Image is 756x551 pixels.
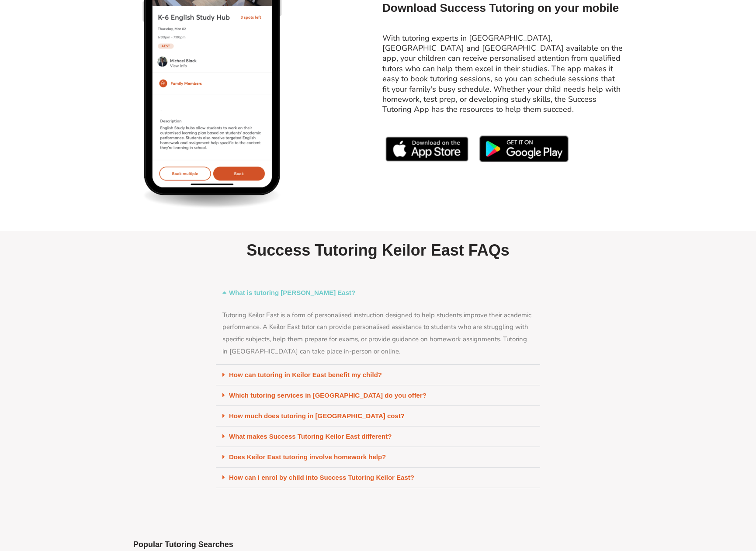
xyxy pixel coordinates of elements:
div: How much does tutoring in [GEOGRAPHIC_DATA] cost? [216,406,540,426]
a: Which tutoring services in [GEOGRAPHIC_DATA] do you offer? [229,392,427,399]
div: How can I enrol by child into Success Tutoring Keilor East? [216,468,540,488]
a: How can tutoring in Keilor East benefit my child? [229,371,382,378]
div: What is tutoring [PERSON_NAME] East? [216,303,540,365]
a: What makes Success Tutoring Keilor East different? [229,433,392,440]
div: How can tutoring in Keilor East benefit my child? [216,365,540,385]
h2: Popular Tutoring Searches [133,540,623,550]
h2: Download Success Tutoring on your mobile [382,1,623,16]
a: How can I enrol by child into Success Tutoring Keilor East? [229,474,414,481]
div: What makes Success Tutoring Keilor East different? [216,426,540,447]
div: What is tutoring [PERSON_NAME] East? [216,283,540,303]
div: Does Keilor East tutoring involve homework help? [216,447,540,468]
h2: Success Tutoring Keilor East FAQs [216,240,540,261]
h2: With tutoring experts in [GEOGRAPHIC_DATA], [GEOGRAPHIC_DATA] and [GEOGRAPHIC_DATA] available on ... [382,33,623,115]
a: Does Keilor East tutoring involve homework help? [229,453,386,461]
iframe: Chat Widget [610,452,756,551]
a: What is tutoring [PERSON_NAME] East? [229,289,355,296]
div: Which tutoring services in [GEOGRAPHIC_DATA] do you offer? [216,385,540,406]
a: How much does tutoring in [GEOGRAPHIC_DATA] cost? [229,412,405,419]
